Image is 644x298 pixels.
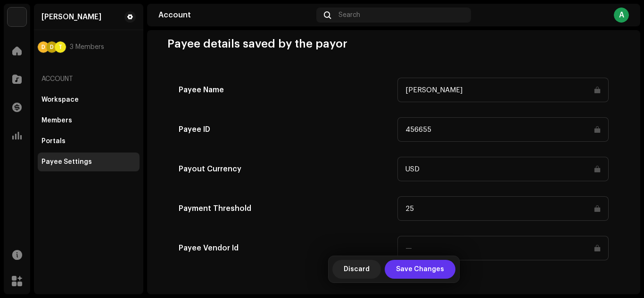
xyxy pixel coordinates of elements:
button: Save Changes [385,260,455,279]
span: 3 Members [70,43,104,51]
re-m-nav-item: Members [38,111,140,130]
h5: Payee ID [179,124,390,135]
div: Workspace [41,96,79,104]
re-m-nav-item: Payee Settings [38,153,140,171]
div: Adebayo Daniel [41,13,101,21]
div: A [614,8,629,23]
div: D [38,41,49,53]
div: D [46,41,58,53]
h5: Payee Name [179,84,390,96]
re-a-nav-header: Account [38,68,140,90]
re-m-nav-item: Workspace [38,90,140,109]
div: Account [158,11,313,19]
div: Members [41,117,72,124]
span: Search [339,11,360,19]
span: Save Changes [396,260,444,279]
h3: Payee details saved by the payor [167,36,620,51]
img: 7951d5c0-dc3c-4d78-8e51-1b6de87acfd8 [8,8,26,26]
div: Payee Settings [41,158,92,166]
input: 0 [397,196,609,221]
input: — [397,236,609,260]
re-m-nav-item: Portals [38,132,140,151]
input: — [397,117,609,142]
button: Discard [332,260,381,279]
span: Discard [344,260,370,279]
h5: Payment Threshold [179,203,390,214]
h5: Payee Vendor Id [179,242,390,254]
div: T [55,41,66,53]
div: Portals [41,137,66,145]
h5: Payout Currency [179,163,390,175]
